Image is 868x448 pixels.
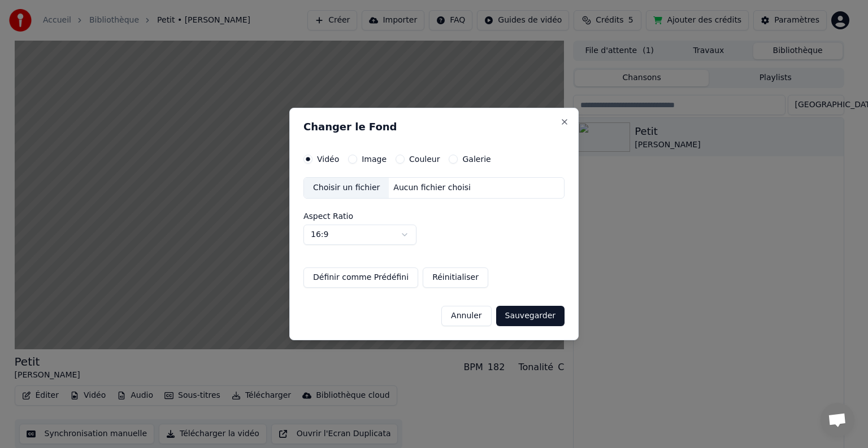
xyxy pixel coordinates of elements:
[496,306,565,326] button: Sauvegarder
[303,122,565,132] h2: Changer le Fond
[303,212,565,220] label: Aspect Ratio
[462,155,491,163] label: Galerie
[409,155,440,163] label: Couleur
[304,178,389,198] div: Choisir un fichier
[423,267,488,288] button: Réinitialiser
[317,155,339,163] label: Vidéo
[441,306,491,326] button: Annuler
[362,155,387,163] label: Image
[389,182,475,194] div: Aucun fichier choisi
[303,267,418,288] button: Définir comme Prédéfini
